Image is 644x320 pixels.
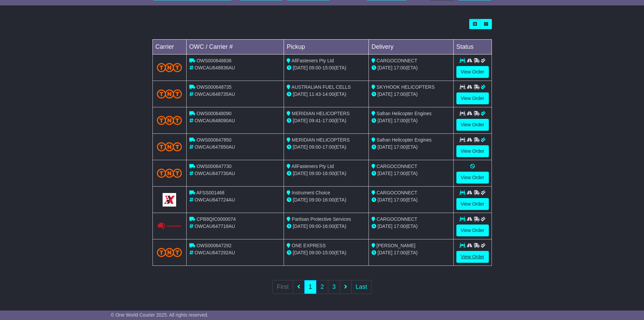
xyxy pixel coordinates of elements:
span: Safran Helicopter Engines [377,137,432,143]
span: 09:00 [309,171,321,176]
span: 17:00 [323,118,334,123]
span: Partisan Protective Services [292,216,351,222]
a: Last [351,280,372,294]
span: [DATE] [293,144,308,150]
div: - (ETA) [287,223,366,230]
a: View Order [456,119,489,131]
div: - (ETA) [287,117,366,124]
div: (ETA) [372,64,451,71]
span: 17:00 [394,197,406,202]
span: © One World Courier 2025. All rights reserved. [111,312,209,318]
span: 11:43 [309,91,321,97]
span: [PERSON_NAME] [377,243,415,248]
div: - (ETA) [287,196,366,204]
div: (ETA) [372,144,451,151]
span: CARGOCONNECT [377,58,418,63]
span: 17:00 [394,250,406,255]
a: 1 [304,280,316,294]
span: AFSS001468 [196,190,224,195]
img: GetCarrierServiceLogo [163,193,176,207]
span: 15:00 [323,250,334,255]
a: View Order [456,198,489,210]
span: OWCAU647292AU [194,250,235,255]
span: [DATE] [293,223,308,229]
div: (ETA) [372,249,451,256]
div: - (ETA) [287,144,366,151]
span: [DATE] [293,171,308,176]
span: ONE EXPRESS [292,243,326,248]
a: View Order [456,92,489,104]
a: View Order [456,66,489,78]
img: TNT_Domestic.png [157,63,182,72]
span: OWCAU647850AU [194,144,235,150]
img: TNT_Domestic.png [157,142,182,151]
img: GetCarrierServiceLogo [157,222,182,230]
td: Pickup [284,40,369,55]
a: View Order [456,145,489,157]
span: [DATE] [378,223,392,229]
span: [DATE] [378,118,392,123]
span: [DATE] [378,91,392,97]
td: Carrier [152,40,186,55]
a: 2 [316,280,328,294]
span: OWS000647292 [196,243,232,248]
span: MERIDIAN HELICOPTERS [292,111,350,116]
td: OWC / Carrier # [186,40,284,55]
span: CARGOCONNECT [377,190,418,195]
span: Instrument Choice [292,190,330,195]
span: 17:00 [394,144,406,150]
span: [DATE] [293,118,308,123]
span: OWS000647730 [196,164,232,169]
span: [DATE] [378,250,392,255]
span: [DATE] [378,144,392,150]
span: [DATE] [378,65,392,70]
span: 09:00 [309,223,321,229]
span: OWS000648836 [196,58,232,63]
span: 17:00 [394,171,406,176]
span: [DATE] [293,91,308,97]
div: (ETA) [372,170,451,177]
span: OWS000648090 [196,111,232,116]
a: View Order [456,251,489,263]
span: [DATE] [293,65,308,70]
span: OWCAU648735AU [194,91,235,97]
span: Safran Helicopter Engines [377,111,432,116]
span: OWCAU647730AU [194,171,235,176]
span: MERIDIAN HELICOPTERS [292,137,350,143]
div: (ETA) [372,91,451,98]
span: SKYHOOK HELICOPTERS [377,84,435,90]
div: (ETA) [372,117,451,124]
span: 15:00 [323,65,334,70]
span: OWCAU648090AU [194,118,235,123]
span: 14:00 [323,91,334,97]
span: OWCAU647724AU [194,197,235,202]
img: TNT_Domestic.png [157,89,182,99]
span: CARGOCONNECT [377,164,418,169]
div: - (ETA) [287,91,366,98]
span: 09:00 [309,250,321,255]
span: [DATE] [293,250,308,255]
span: 17:00 [394,223,406,229]
div: (ETA) [372,196,451,204]
span: 17:00 [394,65,406,70]
span: [DATE] [378,171,392,176]
span: 17:00 [394,118,406,123]
div: (ETA) [372,223,451,230]
span: AUSTRALIAN FUEL CELLS [291,84,351,90]
span: CPB8QIC0000074 [196,216,236,222]
div: - (ETA) [287,249,366,256]
span: OWCAU648836AU [194,65,235,70]
span: OWS000648735 [196,84,232,90]
a: View Order [456,172,489,184]
span: OWS000647850 [196,137,232,143]
span: 16:00 [323,171,334,176]
span: [DATE] [293,197,308,202]
span: 16:00 [323,197,334,202]
span: AllFasteners Pty Ltd [291,164,334,169]
span: 17:00 [323,144,334,150]
span: 17:00 [394,91,406,97]
img: TNT_Domestic.png [157,116,182,125]
span: 09:00 [309,197,321,202]
img: TNT_Domestic.png [157,248,182,257]
div: - (ETA) [287,170,366,177]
